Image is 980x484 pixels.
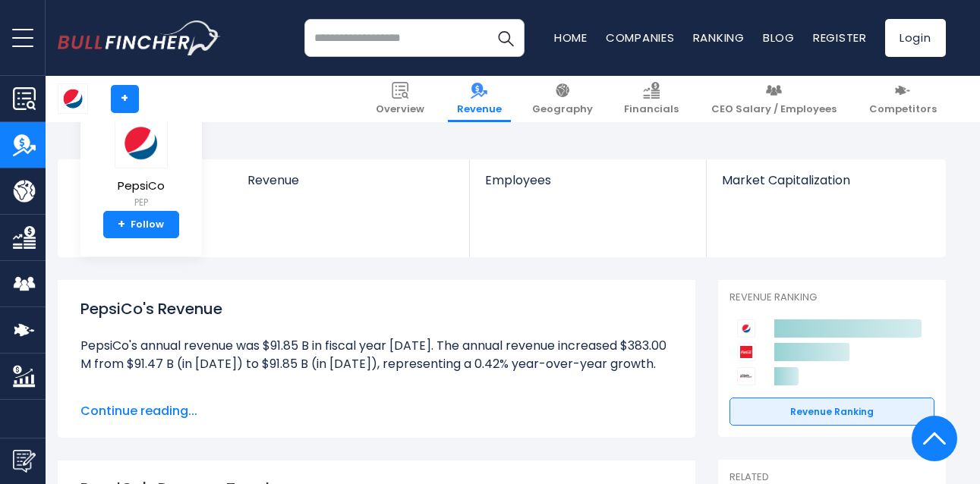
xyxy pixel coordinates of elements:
[693,30,745,46] a: Ranking
[232,159,470,213] a: Revenue
[470,159,706,213] a: Employees
[523,76,602,122] a: Geography
[532,103,593,116] span: Geography
[737,319,755,338] img: PepsiCo competitors logo
[376,103,424,116] span: Overview
[860,76,946,122] a: Competitors
[118,218,125,231] strong: +
[115,196,168,209] small: PEP
[885,19,946,57] a: Login
[115,118,168,168] img: PEP logo
[606,30,675,46] a: Companies
[722,173,928,187] span: Market Capitalization
[115,180,168,193] span: PepsiCo
[80,402,673,420] span: Continue reading...
[869,103,937,116] span: Competitors
[114,117,169,212] a: PepsiCo PEP
[448,76,511,122] a: Revenue
[103,211,179,238] a: +Follow
[554,30,588,46] a: Home
[111,85,139,113] a: +
[80,337,673,373] li: PepsiCo's annual revenue was $91.85 B in fiscal year [DATE]. The annual revenue increased $383.00...
[711,103,837,116] span: CEO Salary / Employees
[737,367,755,385] img: Keurig Dr Pepper competitors logo
[457,103,502,116] span: Revenue
[763,30,795,46] a: Blog
[624,103,679,116] span: Financials
[485,173,691,187] span: Employees
[80,297,673,320] h1: PepsiCo's Revenue
[58,20,221,55] a: Go to homepage
[58,20,221,55] img: bullfincher logo
[702,76,846,122] a: CEO Salary / Employees
[729,471,934,484] p: Related
[729,398,934,426] a: Revenue Ranking
[58,84,87,113] img: PEP logo
[813,30,867,46] a: Register
[729,291,934,304] p: Revenue Ranking
[615,76,688,122] a: Financials
[80,391,673,446] li: PepsiCo's quarterly revenue was $22.73 B in the quarter ending [DATE]. The quarterly revenue incr...
[487,19,525,57] button: Search
[737,343,755,361] img: Coca-Cola Company competitors logo
[707,159,944,213] a: Market Capitalization
[247,173,455,187] span: Revenue
[367,76,433,122] a: Overview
